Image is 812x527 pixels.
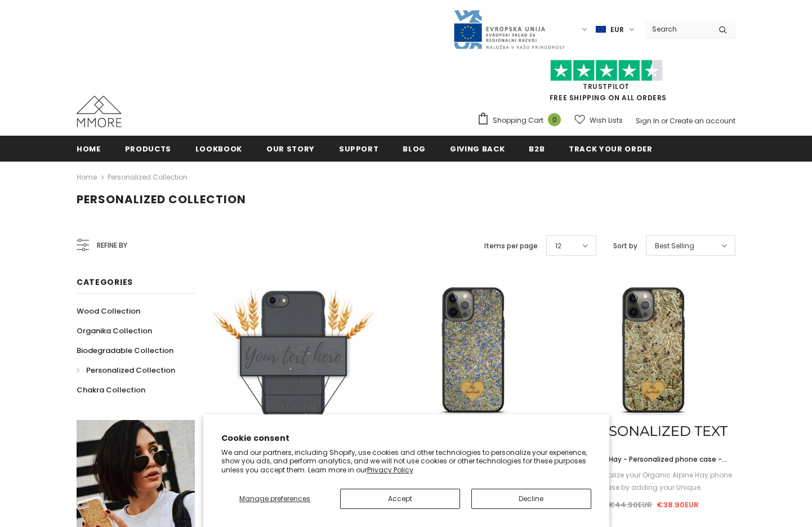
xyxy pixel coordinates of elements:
span: or [661,116,668,126]
span: Blog [403,144,426,154]
a: Wood Collection [77,301,140,321]
a: Organika Collection [77,321,152,341]
label: Sort by [613,240,637,252]
span: Track your order [569,144,652,154]
img: Javni Razpis [453,9,565,50]
img: Trust Pilot Stars [550,60,663,82]
a: Personalized Collection [108,172,188,182]
span: Biodegradable Collection [77,345,173,356]
span: Personalized Collection [77,191,246,207]
span: EUR [610,24,624,35]
a: B2B [529,136,545,161]
a: Home [77,136,101,161]
p: We and our partners, including Shopify, use cookies and other technologies to personalize your ex... [221,448,591,475]
button: Manage preferences [221,489,329,509]
span: Manage preferences [239,494,310,503]
span: support [339,144,379,154]
a: Home [77,171,97,184]
span: Chakra Collection [77,385,145,395]
span: Wood Collection [77,306,140,316]
span: Categories [77,276,133,288]
a: Create an account [670,116,735,126]
span: Organika Collection [77,325,152,336]
a: Blog [403,136,426,161]
h2: Cookie consent [221,432,591,444]
a: support [339,136,379,161]
a: Sign In [636,116,659,126]
button: Accept [340,489,460,509]
a: Biodegradable Collection [77,341,173,360]
span: Alpine Hay - Personalized phone case - Personalized gift [586,454,727,476]
a: Javni Razpis [453,24,565,34]
a: Track your order [569,136,652,161]
label: Items per page [484,240,538,252]
span: FREE SHIPPING ON ALL ORDERS [477,65,735,102]
a: Lookbook [195,136,242,161]
a: Alpine Hay - Personalized phone case - Personalized gift [572,453,735,466]
span: Home [77,144,101,154]
span: Wish Lists [590,115,623,126]
button: Decline [471,489,591,509]
a: Wish Lists [574,110,623,130]
a: Chakra Collection [77,380,145,400]
span: 0 [548,113,561,126]
span: €44.90EUR [608,499,652,510]
a: Products [125,136,171,161]
span: Personalized Collection [86,365,175,376]
div: ❤️ Personalize your Organic Alpine Hay phone case by adding your Unique... [572,469,735,494]
span: Shopping Cart [493,115,543,126]
span: Refine by [97,239,127,252]
span: B2B [529,144,545,154]
img: MMORE Cases [77,96,122,127]
a: Our Story [266,136,315,161]
span: 12 [555,240,561,252]
span: €38.90EUR [657,499,699,510]
a: Personalized Collection [77,360,175,380]
span: Best Selling [655,240,694,252]
span: Lookbook [195,144,242,154]
input: Search Site [645,21,710,37]
span: Products [125,144,171,154]
a: Giving back [450,136,505,161]
span: Giving back [450,144,505,154]
span: Our Story [266,144,315,154]
a: Trustpilot [583,82,630,91]
a: Shopping Cart 0 [477,112,566,129]
a: Privacy Policy [367,465,413,475]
